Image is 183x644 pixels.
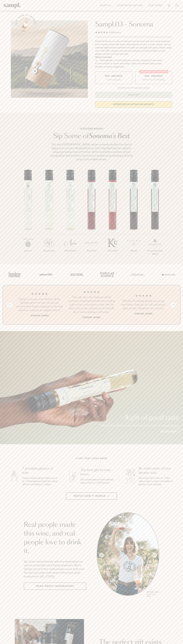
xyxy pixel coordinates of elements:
ul: carousel [97,512,159,598]
button: See how it works [18,17,33,32]
li: 3 / 7 [60,170,81,261]
p: Pinot Noir [102,249,123,252]
li: 2 / 7 [39,170,60,261]
li: 6 / 7 [123,170,144,261]
li: 4 / 7 [81,170,102,261]
b: [PERSON_NAME] [31,314,49,317]
a: interested in gifting for groups? [95,101,172,108]
img: Artboard_5_7fdae55a-36fd-43f7-8bfd-f74a06a2878e_x450.png [68,269,84,280]
img: Sampl.03 - Sonoma [11,21,88,98]
a: Corporate Gifting [116,3,144,8]
b: [PERSON_NAME] [134,312,152,315]
p: White Blend [60,249,81,252]
div: slide 1 [97,512,159,598]
li: 5 / 7 [102,170,123,261]
li: Recipes & Pairing Suggestions [95,65,172,68]
p: Gift a tasting flight of hand-selected, hard-to-find [US_STATE] wines. [80,478,116,484]
p: Chardonnay [39,249,60,252]
a: Our Story [147,3,164,8]
span: $55 - One Pack [105,75,122,78]
img: Artboard_7_5b34974b-f019-449e-91fb-745f8d0877ee_x450.png [160,269,176,280]
a: Add to cart [160,430,179,434]
button: Previous slide [7,303,12,307]
h3: “Not only does this eliminate all the confusion of picking from the never ending wall of wine in ... [68,295,115,314]
p: Pinot Noir [81,249,102,252]
li: Christmas Sale Pricing Shown In Cart [117,87,151,89]
em: Sonoma's Best [89,133,130,139]
li: 1 / 4 [16,290,63,319]
p: Our team works directly with the winemakers to source and bottle each Sampl shipment. We’re deepl... [24,560,86,578]
p: [PERSON_NAME] Sutro, Sutro Wines [147,591,159,597]
p: Featured Region [49,127,134,130]
small: Try the Capsule [106,78,121,81]
h2: A gift that gives more [76,457,107,460]
li: 7x - 100ml glasses of small production, premium Sonoma County wines [95,59,172,62]
span: Reviews [113,31,121,34]
img: Artboard_3_0b291449-6e8c-4d07-b2c2-3f3601a19cd1_x450.png [130,269,145,280]
div: Christmas SALE! Save 20% [139,70,168,73]
p: Proprietary Red Blend [144,249,166,256]
small: Perfect For 2-4 Tastings [142,78,165,81]
strong: What’s Included: [95,56,112,58]
span: $88 - Two Pack [145,75,163,78]
div: 140Reviews [95,31,121,34]
img: Artboard_4_28b4d326-c26e-48f9-9c80-911f17d6414e_x450.png [99,269,115,280]
li: A smart coaster to access winemaker videos and detailed tasting notes. [95,62,172,65]
li: 2 / 4 [68,290,115,319]
p: Fall in love with a wine, or 7? We make it easy to order more bottles or glasses of your favorites. [139,477,175,486]
a: Shop All [99,3,113,8]
h3: The best gift for wine lovers [80,468,116,477]
p: Sampl's tasting capsule allows you to try 7 100ml glasses of premium wines without committing to ... [22,477,58,486]
h3: “Sampl is my one-stop shop for all my birthday gifts! Our best friends just received their Sampl ... [16,297,63,312]
li: 1 / 7 [17,170,39,261]
button: Sold Out [95,92,172,98]
p: A gift of good taste [100,415,179,421]
h2: Sip Some of [49,133,134,139]
h3: “Whether I'm having friends over or just tired from a long day at work and need a glass of wine, ... [120,299,167,310]
div: Sampl.03 lets you try some of Sonoma County's best wine from small producers. Each capsule comes ... [95,40,172,56]
p: The perfect gift for everyone from wine lovers to casual sippers. [100,424,179,427]
h2: Real people made this wine, and real people love to drink it. [24,521,86,555]
img: Sampl logo [4,3,21,8]
b: [PERSON_NAME] [83,316,100,319]
span: 140 [109,31,113,34]
button: Watch how it works [66,492,117,500]
h3: 7 premium glasses of wine [22,466,58,475]
p: The vast [GEOGRAPHIC_DATA] region is nearly double the size of Napa and contains 18 appellations,... [49,143,134,161]
button: Next slide [171,303,176,307]
a: Read about Winemakers [24,583,86,590]
li: 3 / 4 [120,290,167,319]
img: Artboard_6_04f9a106-072f-468a-bdd7-f11783b05722_x450.png [38,269,53,280]
h3: Re-order more of your favorite wine [139,466,175,475]
li: 7 / 7 [144,170,166,264]
p: Albarino [17,249,39,252]
img: Artboard_1_c8cd28af-0030-4af1-819c-248e302c7f06_x450.png [7,269,23,280]
p: Merlot [123,249,144,252]
h1: Sampl.03 - Sonoma [95,21,172,28]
